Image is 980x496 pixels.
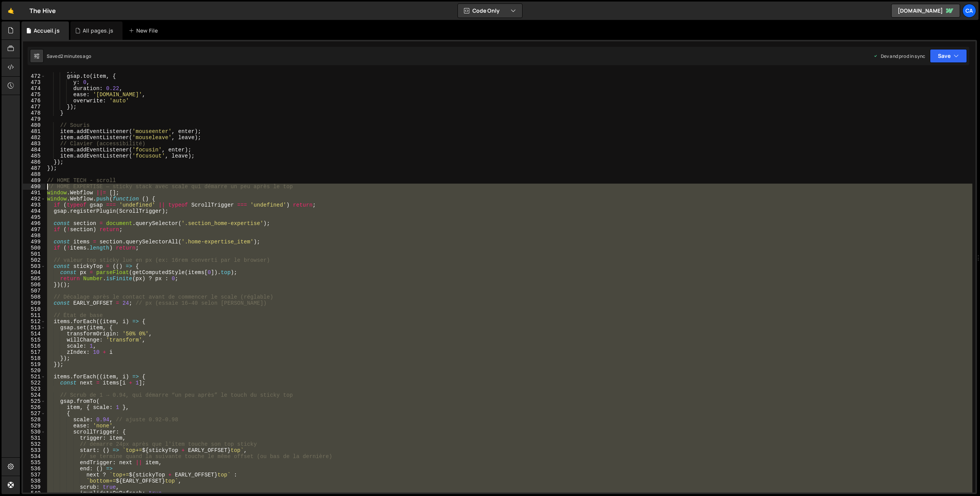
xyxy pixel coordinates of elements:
[23,380,46,386] div: 522
[23,245,46,251] div: 500
[23,263,46,269] div: 503
[23,147,46,153] div: 484
[23,220,46,227] div: 496
[23,472,46,478] div: 537
[891,4,960,18] a: [DOMAIN_NAME]
[23,300,46,306] div: 509
[23,374,46,380] div: 521
[23,104,46,110] div: 477
[23,466,46,472] div: 536
[23,196,46,202] div: 492
[23,128,46,135] div: 481
[23,282,46,288] div: 506
[23,190,46,196] div: 491
[23,355,46,361] div: 518
[23,208,46,214] div: 494
[23,411,46,417] div: 527
[23,398,46,404] div: 525
[2,2,20,20] a: 🤙
[23,331,46,337] div: 514
[23,453,46,460] div: 534
[23,141,46,147] div: 483
[23,184,46,190] div: 490
[23,122,46,128] div: 480
[23,423,46,429] div: 529
[23,233,46,239] div: 498
[23,165,46,171] div: 487
[23,429,46,435] div: 530
[962,4,976,18] a: Ca
[23,306,46,312] div: 510
[23,251,46,257] div: 501
[23,288,46,294] div: 507
[129,27,161,34] div: New File
[23,276,46,282] div: 505
[23,343,46,349] div: 516
[29,6,56,15] div: The Hive
[23,269,46,276] div: 504
[23,386,46,392] div: 523
[34,27,60,34] div: Accueil.js
[23,404,46,411] div: 526
[23,98,46,104] div: 476
[23,135,46,141] div: 482
[23,337,46,343] div: 515
[23,319,46,325] div: 512
[23,447,46,453] div: 533
[23,239,46,245] div: 499
[23,484,46,490] div: 539
[83,27,113,34] div: All pages.js
[23,177,46,184] div: 489
[23,73,46,79] div: 472
[23,110,46,116] div: 478
[23,435,46,441] div: 531
[23,202,46,208] div: 493
[23,116,46,122] div: 479
[60,53,91,59] div: 2 minutes ago
[458,4,522,18] button: Code Only
[23,159,46,165] div: 486
[23,325,46,331] div: 513
[23,257,46,263] div: 502
[23,92,46,98] div: 475
[23,460,46,466] div: 535
[930,49,967,63] button: Save
[23,349,46,355] div: 517
[23,171,46,177] div: 488
[23,85,46,92] div: 474
[23,79,46,85] div: 473
[23,392,46,398] div: 524
[23,478,46,484] div: 538
[23,294,46,300] div: 508
[23,368,46,374] div: 520
[23,361,46,368] div: 519
[23,214,46,220] div: 495
[873,53,925,59] div: Dev and prod in sync
[23,417,46,423] div: 528
[23,227,46,233] div: 497
[23,153,46,159] div: 485
[23,312,46,319] div: 511
[23,441,46,447] div: 532
[47,53,91,59] div: Saved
